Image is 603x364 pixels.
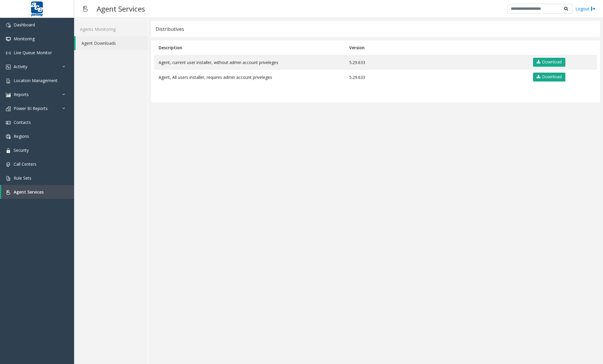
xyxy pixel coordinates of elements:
span: Reports [14,92,29,97]
a: Logout [575,6,596,12]
a: Agent Services [1,185,74,199]
a: Download [533,73,565,82]
img: 'icon' [6,120,11,125]
img: 'icon' [6,92,11,97]
img: 'icon' [6,148,11,153]
img: 'icon' [6,23,11,28]
a: Agent Downloads [76,36,148,50]
th: Description [154,40,345,55]
td: Agent, current user installer, without admin account priveleges [154,55,345,70]
a: Agents Monitoring [74,22,148,36]
span: Location Management [14,78,58,83]
th: Version [345,40,528,55]
span: Call Centers [14,161,36,167]
span: Security [14,147,29,153]
td: 5.29.633 [345,55,528,70]
span: Regions [14,133,29,139]
span: Power BI Reports [14,106,48,111]
img: 'icon' [6,190,11,195]
img: 'icon' [6,176,11,181]
span: Activity [14,64,27,69]
td: 5.29.633 [345,70,528,84]
img: 'icon' [6,51,11,55]
span: Monitoring [14,36,35,41]
img: 'icon' [6,162,11,167]
img: 'icon' [6,79,11,83]
span: Dashboard [14,22,35,28]
img: 'icon' [6,106,11,111]
img: 'icon' [6,37,11,41]
h3: Agent Services [94,1,148,16]
img: 'icon' [6,134,11,139]
span: Live Queue Monitor [14,50,52,55]
td: Agent, All users installer, requires admin account priveleges [154,70,345,84]
img: logout [591,6,596,12]
div: Distributives [156,25,184,33]
img: 'icon' [6,65,11,69]
img: pageIcon [80,1,91,16]
span: Rule Sets [14,175,31,181]
a: Download [533,58,565,67]
span: Agent Services [14,189,44,195]
span: Contacts [14,119,31,125]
